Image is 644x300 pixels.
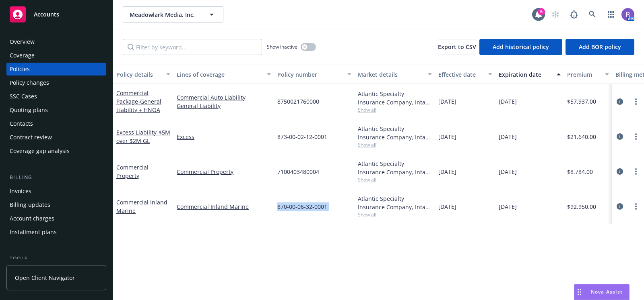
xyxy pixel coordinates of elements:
span: Nova Assist [591,288,623,295]
button: Policy number [274,65,355,84]
a: Start snowing [547,6,563,22]
div: Premium [567,70,600,79]
a: Excess Liability [116,129,170,145]
a: circleInformation [615,132,625,141]
a: Commercial Inland Marine [116,198,167,214]
a: Contacts [6,117,106,130]
div: Policy details [116,70,161,79]
a: Billing updates [6,198,106,211]
button: Nova Assist [574,284,630,300]
a: SSC Cases [6,90,106,103]
span: Open Client Navigator [15,273,75,282]
span: Show all [358,141,432,148]
div: Atlantic Specialty Insurance Company, Intact Insurance, Take1 Insurance [358,124,432,141]
span: [DATE] [499,167,517,176]
span: $21,640.00 [567,133,596,141]
button: Export to CSV [438,39,476,55]
div: Coverage [10,49,35,62]
span: 873-00-02-12-0001 [277,133,327,141]
a: Switch app [603,6,619,22]
div: Installment plans [10,226,57,239]
a: Search [584,6,601,22]
a: circleInformation [615,97,625,106]
a: more [631,167,641,176]
a: Policies [6,63,106,76]
a: Installment plans [6,226,106,239]
span: 870-00-06-32-0001 [277,202,327,211]
a: Report a Bug [566,6,582,22]
a: Coverage [6,49,106,62]
span: [DATE] [499,133,517,141]
a: Contract review [6,131,106,144]
span: [DATE] [438,133,456,141]
img: photo [621,8,634,21]
div: 5 [538,8,545,15]
div: Market details [358,70,423,79]
div: Billing updates [10,198,50,211]
a: Commercial Property [116,163,149,180]
button: Policy details [113,65,173,84]
span: [DATE] [438,97,456,106]
a: Quoting plans [6,104,106,116]
a: Commercial Auto Liability [177,93,271,102]
a: more [631,97,641,106]
span: Show inactive [267,43,297,50]
div: Billing [6,173,106,182]
span: $92,950.00 [567,202,596,211]
span: Show all [358,211,432,218]
div: Atlantic Specialty Insurance Company, Intact Insurance, Take1 Insurance [358,159,432,176]
div: Account charges [10,212,54,225]
button: Lines of coverage [173,65,274,84]
a: Overview [6,35,106,48]
a: Invoices [6,185,106,198]
button: Add historical policy [479,39,562,55]
span: 7100403480004 [277,167,319,176]
div: Lines of coverage [177,70,262,79]
a: General Liability [177,102,271,110]
div: Effective date [438,70,483,79]
a: Policy changes [6,76,106,89]
span: Accounts [34,11,59,18]
div: Policies [10,63,30,76]
span: Show all [358,106,432,113]
div: Atlantic Specialty Insurance Company, Intact Insurance, Take1 Insurance [358,90,432,106]
span: Add BOR policy [579,43,621,51]
span: [DATE] [438,167,456,176]
div: Quoting plans [10,104,48,116]
a: Excess [177,133,271,141]
div: Expiration date [499,70,552,79]
div: Drag to move [574,284,584,300]
div: Policy changes [10,76,49,89]
div: Tools [6,255,106,263]
button: Meadowlark Media, Inc. [123,6,223,22]
a: Account charges [6,212,106,225]
span: 8750021760000 [277,97,319,106]
span: $57,937.00 [567,97,596,106]
span: Meadowlark Media, Inc. [130,10,199,19]
a: Commercial Inland Marine [177,202,271,211]
a: circleInformation [615,167,625,176]
span: Export to CSV [438,43,476,51]
button: Premium [564,65,612,84]
span: - General Liability + HNOA [116,98,161,114]
span: [DATE] [499,97,517,106]
div: Overview [10,35,35,48]
a: Commercial Package [116,89,161,114]
div: Contract review [10,131,52,144]
button: Expiration date [495,65,564,84]
a: Commercial Property [177,167,271,176]
a: more [631,202,641,211]
button: Add BOR policy [566,39,634,55]
div: Contacts [10,117,33,130]
div: Atlantic Specialty Insurance Company, Intact Insurance, Take1 Insurance [358,194,432,211]
span: Show all [358,176,432,183]
div: Policy number [277,70,343,79]
div: Coverage gap analysis [10,145,70,157]
span: Add historical policy [493,43,549,51]
div: SSC Cases [10,90,37,103]
button: Effective date [435,65,495,84]
a: more [631,132,641,141]
span: $8,784.00 [567,167,593,176]
button: Market details [355,65,435,84]
a: Accounts [6,3,106,26]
